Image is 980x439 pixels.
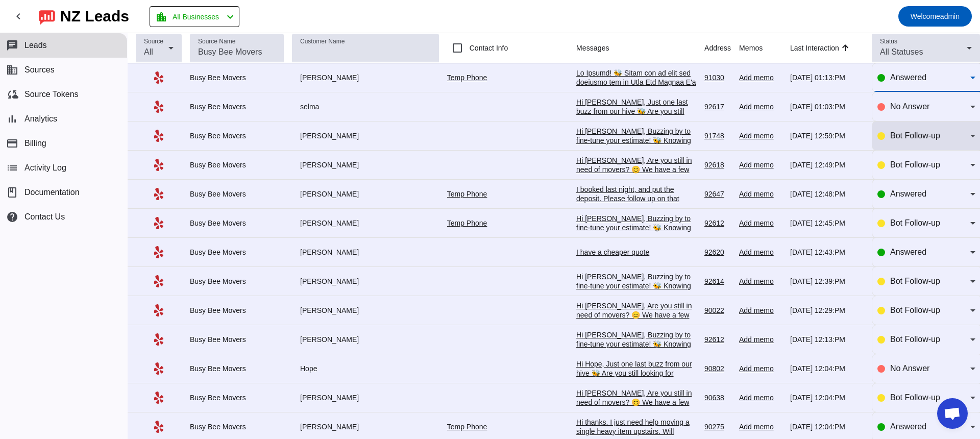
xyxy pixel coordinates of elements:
[890,160,940,169] span: Bot Follow-up
[173,10,219,24] span: All Businesses
[153,159,165,171] mat-icon: Yelp
[890,393,940,402] span: Bot Follow-up
[198,38,235,45] mat-label: Source Name
[292,189,439,199] div: [PERSON_NAME]
[190,364,284,373] div: Busy Bee Movers
[198,46,276,58] input: Busy Bee Movers
[144,38,163,45] mat-label: Source
[300,38,345,45] mat-label: Customer Name
[704,73,731,82] div: 91030
[292,218,439,228] div: [PERSON_NAME]
[153,217,165,229] mat-icon: Yelp
[190,335,284,344] div: Busy Bee Movers
[576,185,696,203] div: I booked last night, and put the deposit. Please follow up on that
[24,139,46,148] span: Billing
[739,335,782,344] div: Add memo
[937,398,968,429] a: Open chat
[790,393,864,402] div: [DATE] 12:04:PM
[576,68,696,436] div: Lo Ipsumd! 🐝 Sitam con ad elit sed doeiusmo tem in Utla Etd Magnaa E'a Mini, veni quisnost exerci...
[292,335,439,344] div: [PERSON_NAME]
[739,364,782,373] div: Add memo
[739,33,790,63] th: Memos
[890,248,926,256] span: Answered
[6,88,18,101] mat-icon: cloud_sync
[704,364,731,373] div: 90802
[153,421,165,433] mat-icon: Yelp
[144,47,153,56] span: All
[190,160,284,169] div: Busy Bee Movers
[576,127,696,283] div: Hi [PERSON_NAME], Buzzing by to fine-tune your estimate! 🐝 Knowing your item list ahead of time h...
[6,137,18,150] mat-icon: payment
[24,65,55,75] span: Sources
[24,212,65,222] span: Contact Us
[6,39,18,52] mat-icon: chat
[6,113,18,125] mat-icon: bar_chart
[704,422,731,431] div: 90275
[790,43,839,53] div: Last Interaction
[153,130,165,142] mat-icon: Yelp
[24,114,57,124] span: Analytics
[576,97,696,208] div: Hi [PERSON_NAME], Just one last buzz from our hive 🐝 Are you still looking for moving help? We'd ...
[24,163,66,173] span: Activity Log
[292,422,439,431] div: [PERSON_NAME]
[150,6,239,27] button: All Businesses
[739,218,782,228] div: Add memo
[898,6,972,27] button: Welcomeadmin
[190,306,284,315] div: Busy Bee Movers
[190,248,284,257] div: Busy Bee Movers
[6,162,18,174] mat-icon: list
[292,248,439,257] div: [PERSON_NAME]
[790,248,864,257] div: [DATE] 12:43:PM
[890,335,940,344] span: Bot Follow-up
[704,277,731,286] div: 92614
[739,189,782,199] div: Add memo
[790,160,864,169] div: [DATE] 12:49:PM
[704,102,731,111] div: 92617
[447,190,487,198] a: Temp Phone
[911,12,940,20] span: Welcome
[739,73,782,82] div: Add memo
[890,218,940,227] span: Bot Follow-up
[190,102,284,111] div: Busy Bee Movers
[190,218,284,228] div: Busy Bee Movers
[468,43,508,53] label: Contact Info
[739,248,782,257] div: Add memo
[790,277,864,286] div: [DATE] 12:39:PM
[576,33,704,63] th: Messages
[153,101,165,113] mat-icon: Yelp
[704,131,731,140] div: 91748
[890,131,940,140] span: Bot Follow-up
[739,422,782,431] div: Add memo
[60,9,129,23] div: NZ Leads
[880,38,897,45] mat-label: Status
[790,189,864,199] div: [DATE] 12:48:PM
[447,74,487,82] a: Temp Phone
[292,160,439,169] div: [PERSON_NAME]
[190,73,284,82] div: Busy Bee Movers
[890,102,929,111] span: No Answer
[447,423,487,431] a: Temp Phone
[576,214,696,370] div: Hi [PERSON_NAME], Buzzing by to fine-tune your estimate! 🐝 Knowing your item list ahead of time h...
[704,189,731,199] div: 92647
[890,277,940,285] span: Bot Follow-up
[6,64,18,76] mat-icon: business
[911,9,960,23] span: admin
[447,219,487,227] a: Temp Phone
[739,160,782,169] div: Add memo
[739,277,782,286] div: Add memo
[153,333,165,346] mat-icon: Yelp
[576,301,696,402] div: Hi [PERSON_NAME], Are you still in need of movers? 😊 We have a few spots left, and I'd love to he...
[790,335,864,344] div: [DATE] 12:13:PM
[576,156,696,257] div: Hi [PERSON_NAME], Are you still in need of movers? 😊 We have a few spots left, and I'd love to he...
[790,306,864,315] div: [DATE] 12:29:PM
[292,277,439,286] div: [PERSON_NAME]
[704,306,731,315] div: 90022
[739,393,782,402] div: Add memo
[890,189,926,198] span: Answered
[153,304,165,316] mat-icon: Yelp
[153,71,165,84] mat-icon: Yelp
[190,277,284,286] div: Busy Bee Movers
[739,102,782,111] div: Add memo
[790,73,864,82] div: [DATE] 01:13:PM
[739,131,782,140] div: Add memo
